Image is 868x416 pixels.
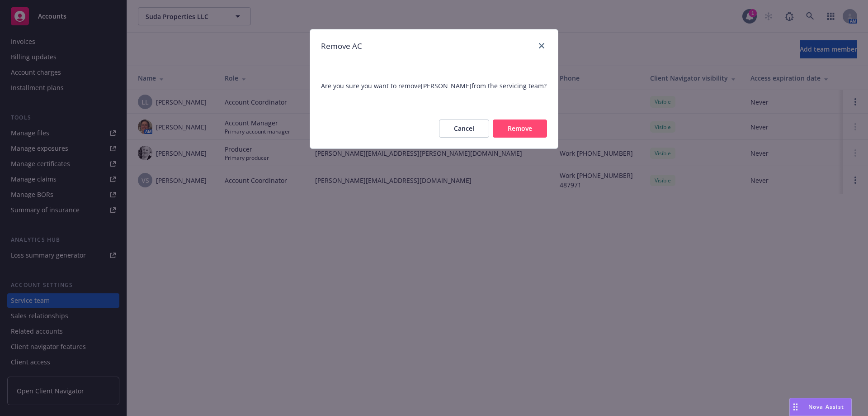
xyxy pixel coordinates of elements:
span: Nova Assist [808,403,844,411]
div: Drag to move [790,398,801,416]
span: Are you sure you want to remove [PERSON_NAME] from the servicing team? [321,81,547,91]
h1: Remove AC [321,40,362,52]
button: Nova Assist [789,398,852,416]
a: close [536,40,547,51]
button: Remove [493,120,547,138]
button: Cancel [439,120,489,138]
